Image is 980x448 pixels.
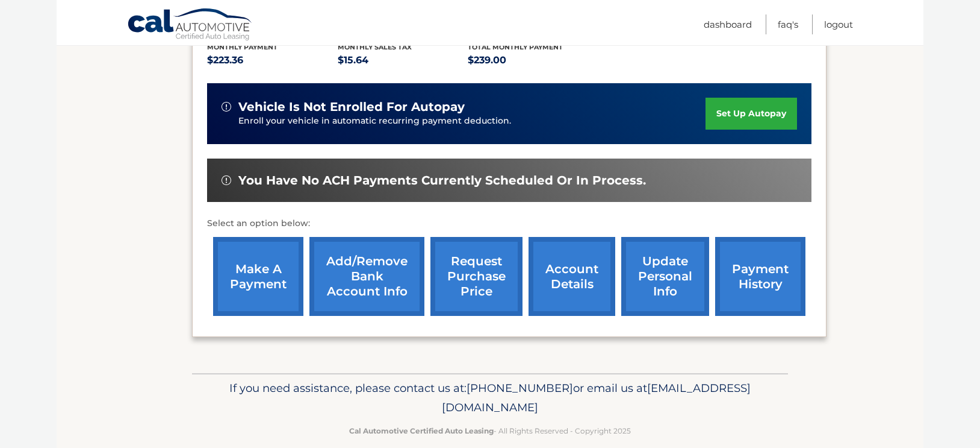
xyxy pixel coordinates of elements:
a: request purchase price [430,237,523,316]
span: Total Monthly Payment [468,43,563,51]
a: set up autopay [706,98,797,130]
a: account details [529,237,615,316]
img: alert-white.svg [222,175,231,185]
p: Enroll your vehicle in automatic recurring payment deduction. [238,115,706,128]
strong: Cal Automotive Certified Auto Leasing [349,426,494,435]
a: payment history [715,237,805,316]
img: alert-white.svg [222,102,231,112]
span: Monthly sales Tax [338,43,412,51]
a: Cal Automotive [127,8,253,43]
a: make a payment [213,237,303,316]
p: $15.64 [338,52,468,69]
span: [EMAIL_ADDRESS][DOMAIN_NAME] [442,381,751,414]
span: vehicle is not enrolled for autopay [238,99,465,115]
p: - All Rights Reserved - Copyright 2025 [200,424,780,437]
a: Logout [824,14,853,34]
a: FAQ's [778,14,798,34]
p: Select an option below: [207,216,811,231]
span: [PHONE_NUMBER] [467,381,573,395]
a: Dashboard [704,14,752,34]
span: Monthly Payment [207,43,278,51]
a: update personal info [621,237,709,316]
p: $239.00 [468,52,598,69]
a: Add/Remove bank account info [309,237,424,316]
p: $223.36 [207,52,338,69]
span: You have no ACH payments currently scheduled or in process. [238,173,646,188]
p: If you need assistance, please contact us at: or email us at [200,379,780,417]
